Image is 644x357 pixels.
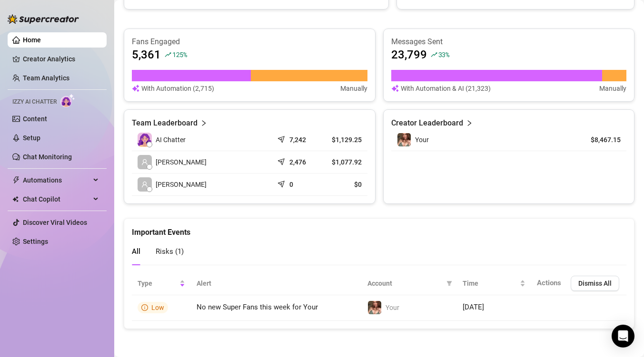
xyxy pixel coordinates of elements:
[326,157,362,167] article: $1,077.92
[156,247,184,256] span: Risks ( 1 )
[445,276,454,290] span: filter
[23,153,72,161] a: Chat Monitoring
[172,50,187,59] span: 125 %
[156,157,207,167] span: [PERSON_NAME]
[132,47,161,62] article: 5,361
[156,135,186,145] span: AI Chatter
[191,272,362,295] th: Alert
[326,135,362,145] article: $1,129.25
[132,219,626,238] div: Important Events
[141,159,148,165] span: user
[23,173,90,188] span: Automations
[12,176,20,184] span: thunderbolt
[612,325,634,347] div: Open Intercom Messenger
[141,304,148,311] span: info-circle
[151,304,164,311] span: Low
[197,303,318,311] span: No new Super Fans this week for Your
[578,280,612,287] span: Dismiss All
[401,83,491,94] article: With Automation & AI (21,323)
[23,219,87,226] a: Discover Viral Videos
[60,94,75,107] img: AI Chatter
[132,247,140,256] span: All
[12,196,19,203] img: Chat Copilot
[397,133,411,146] img: Your
[165,51,171,58] span: rise
[132,272,191,295] th: Type
[23,36,41,44] a: Home
[23,192,90,207] span: Chat Copilot
[156,179,207,190] span: [PERSON_NAME]
[12,97,57,106] span: Izzy AI Chatter
[326,180,362,189] article: $0
[463,303,484,311] span: [DATE]
[438,50,449,59] span: 33 %
[132,37,367,47] article: Fans Engaged
[23,238,48,245] a: Settings
[23,74,69,82] a: Team Analytics
[141,83,214,94] article: With Automation (2,715)
[367,278,443,289] span: Account
[23,51,99,67] a: Creator Analytics
[340,83,367,94] article: Manually
[289,180,293,189] article: 0
[132,117,198,129] article: Team Leaderboard
[599,83,626,94] article: Manually
[391,83,399,94] img: svg%3e
[277,178,287,188] span: send
[200,117,207,129] span: right
[577,135,621,145] article: $8,467.15
[138,133,152,147] img: izzy-ai-chatter-avatar-DDCN_rTZ.svg
[466,117,473,129] span: right
[138,278,178,289] span: Type
[457,272,531,295] th: Time
[8,14,79,24] img: logo-BBDzfeDw.svg
[23,134,40,142] a: Setup
[141,181,148,188] span: user
[537,279,561,287] span: Actions
[132,83,139,94] img: svg%3e
[277,156,287,165] span: send
[431,51,437,58] span: rise
[446,280,452,286] span: filter
[463,278,518,289] span: Time
[391,37,627,47] article: Messages Sent
[391,47,427,62] article: 23,799
[571,276,619,291] button: Dismiss All
[289,157,306,167] article: 2,476
[415,136,429,144] span: Your
[391,117,463,129] article: Creator Leaderboard
[386,304,399,311] span: Your
[289,135,306,145] article: 7,242
[23,115,47,123] a: Content
[368,301,381,314] img: Your
[277,134,287,143] span: send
